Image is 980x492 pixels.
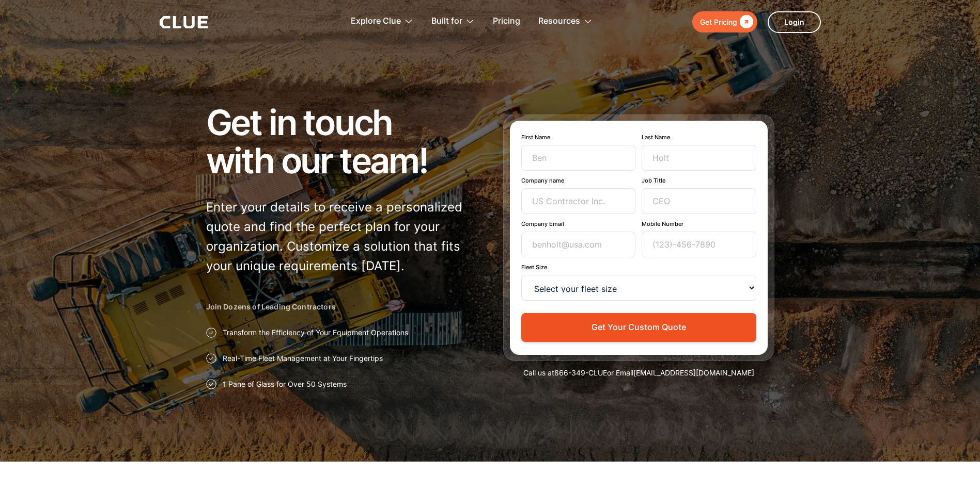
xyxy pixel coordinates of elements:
input: CEO [642,188,756,214]
div:  [737,15,753,28]
img: Approval checkmark icon [206,327,216,338]
a: Login [768,11,821,33]
p: 1 Pane of Glass for Over 50 Systems [223,379,347,389]
a: [EMAIL_ADDRESS][DOMAIN_NAME] [633,368,754,377]
a: Pricing [493,5,520,38]
input: (123)-456-7890 [642,232,756,257]
input: US Contractor Inc. [521,188,636,214]
label: Last Name [642,134,756,141]
button: Get Your Custom Quote [521,313,756,341]
img: Approval checkmark icon [206,353,216,364]
h2: Join Dozens of Leading Contractors [206,302,477,312]
div: Resources [538,5,580,38]
label: Company name [521,177,636,184]
div: Explore Clue [351,5,413,38]
label: Job Title [642,177,756,184]
p: Real-Time Fleet Management at Your Fingertips [223,353,383,364]
p: Transform the Efficiency of Your Equipment Operations [223,327,408,338]
a: 866-349-CLUE [554,368,607,377]
label: Mobile Number [642,220,756,227]
div: Built for [431,5,475,38]
div: Resources [538,5,593,38]
a: Get Pricing [692,11,757,32]
div: Call us at or Email [503,368,774,378]
label: Company Email [521,220,636,227]
input: Holt [642,145,756,171]
div: Built for [431,5,462,38]
label: Fleet Size [521,264,756,271]
div: Get Pricing [700,15,737,28]
p: Enter your details to receive a personalized quote and find the perfect plan for your organizatio... [206,198,477,276]
input: benholt@usa.com [521,232,636,257]
label: First Name [521,134,636,141]
h1: Get in touch with our team! [206,103,477,179]
img: Approval checkmark icon [206,379,216,389]
div: Explore Clue [351,5,401,38]
input: Ben [521,145,636,171]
